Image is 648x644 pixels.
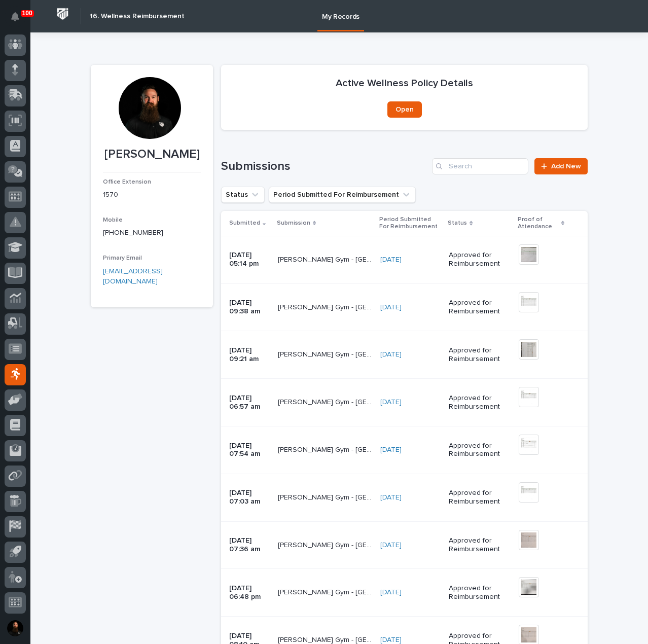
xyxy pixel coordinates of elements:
[278,254,375,264] p: Wynne Hochstetler - EastLake Gym - Nappanee - August 2025
[269,187,416,203] button: Period Submitted For Reimbursement
[449,442,511,459] p: Approved for Reimbursement
[229,442,270,459] p: [DATE] 07:54 am
[449,251,511,268] p: Approved for Reimbursement
[221,569,588,617] tr: [DATE] 06:48 pm[PERSON_NAME] Gym - [GEOGRAPHIC_DATA] - [DATE][PERSON_NAME] Gym - [GEOGRAPHIC_DATA...
[380,446,402,454] a: [DATE]
[278,491,375,502] p: Wynne Hochstetler - EastLake Gym - Nappanee - March 2025
[22,10,32,17] p: 100
[103,268,163,285] a: [EMAIL_ADDRESS][DOMAIN_NAME]
[221,159,428,174] h1: Submissions
[278,396,375,407] p: Wynne Hochstetler - EastLake Gym - Nappanee - May 2025
[53,5,72,23] img: Workspace Logo
[518,214,558,233] p: Proof of Attendance
[449,536,511,554] p: Approved for Reimbursement
[229,218,260,229] p: Submitted
[229,536,270,554] p: [DATE] 07:36 am
[221,474,588,521] tr: [DATE] 07:03 am[PERSON_NAME] Gym - [GEOGRAPHIC_DATA] - [DATE][PERSON_NAME] Gym - [GEOGRAPHIC_DATA...
[221,379,588,426] tr: [DATE] 06:57 am[PERSON_NAME] Gym - [GEOGRAPHIC_DATA] - [DATE][PERSON_NAME] Gym - [GEOGRAPHIC_DATA...
[229,584,270,601] p: [DATE] 06:48 pm
[432,158,528,174] input: Search
[387,101,422,118] a: Open
[449,346,511,364] p: Approved for Reimbursement
[336,77,473,89] h2: Active Wellness Policy Details
[380,541,402,550] a: [DATE]
[229,489,270,506] p: [DATE] 07:03 am
[103,217,123,223] span: Mobile
[103,179,151,185] span: Office Extension
[380,588,402,597] a: [DATE]
[278,586,375,597] p: Wynne Hochstetler - EastLake Gym - Nappanee - January 2025
[278,348,375,359] p: Wynne Hochstetler - EastLake Gym - Nappanee - June 2025
[395,106,414,113] span: Open
[103,147,201,162] p: [PERSON_NAME]
[380,398,402,407] a: [DATE]
[221,521,588,569] tr: [DATE] 07:36 am[PERSON_NAME] Gym - [GEOGRAPHIC_DATA] - [DATE][PERSON_NAME] Gym - [GEOGRAPHIC_DATA...
[449,489,511,506] p: Approved for Reimbursement
[379,214,442,233] p: Period Submitted For Reimbursement
[90,12,185,21] h2: 16. Wellness Reimbursement
[534,158,588,174] a: Add New
[380,493,402,502] a: [DATE]
[221,426,588,474] tr: [DATE] 07:54 am[PERSON_NAME] Gym - [GEOGRAPHIC_DATA] - [DATE][PERSON_NAME] Gym - [GEOGRAPHIC_DATA...
[380,350,402,359] a: [DATE]
[13,12,26,28] div: Notifications100
[221,283,588,331] tr: [DATE] 09:38 am[PERSON_NAME] Gym - [GEOGRAPHIC_DATA] - [DATE][PERSON_NAME] Gym - [GEOGRAPHIC_DATA...
[229,346,270,364] p: [DATE] 09:21 am
[221,187,265,203] button: Status
[221,236,588,283] tr: [DATE] 05:14 pm[PERSON_NAME] Gym - [GEOGRAPHIC_DATA] - [DATE][PERSON_NAME] Gym - [GEOGRAPHIC_DATA...
[229,394,270,411] p: [DATE] 06:57 am
[449,584,511,601] p: Approved for Reimbursement
[103,255,142,261] span: Primary Email
[278,301,375,312] p: Wynne Hochstetler - EastLake Gym - Nappanee - July 2025
[278,539,375,550] p: Wynne Hochstetler - EastLake Gym - Nappanee - February 2025
[221,331,588,379] tr: [DATE] 09:21 am[PERSON_NAME] Gym - [GEOGRAPHIC_DATA] - [DATE][PERSON_NAME] Gym - [GEOGRAPHIC_DATA...
[229,299,270,316] p: [DATE] 09:38 am
[5,618,26,639] button: users-avatar
[551,163,581,170] span: Add New
[5,6,26,27] button: Notifications
[278,444,375,454] p: Wynne Hochstetler - EastLake Gym - Nappanee - April 2025
[448,218,467,229] p: Status
[103,229,163,236] a: [PHONE_NUMBER]
[449,394,511,411] p: Approved for Reimbursement
[380,256,402,264] a: [DATE]
[103,190,201,200] p: 1570
[449,299,511,316] p: Approved for Reimbursement
[229,251,270,268] p: [DATE] 05:14 pm
[380,303,402,312] a: [DATE]
[277,218,310,229] p: Submission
